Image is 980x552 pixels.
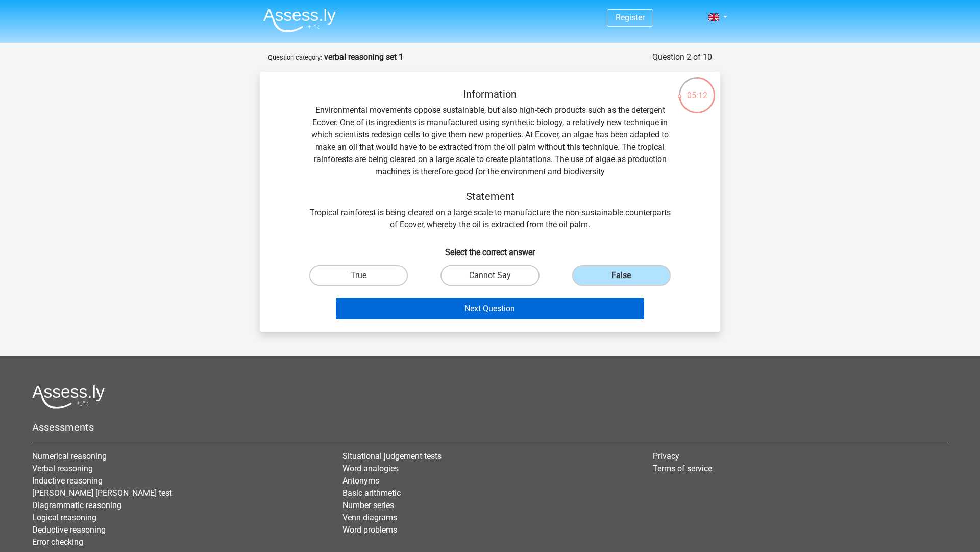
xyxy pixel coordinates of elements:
[342,488,401,498] a: Basic arithmetic
[342,500,394,510] a: Number series
[32,537,83,547] a: Error checking
[678,76,716,102] div: 05:12
[32,476,103,486] a: Inductive reasoning
[309,265,408,286] label: True
[653,451,679,461] a: Privacy
[276,88,704,231] div: Environmental movements oppose sustainable, but also high-tech products such as the detergent Eco...
[32,385,105,409] img: Assessly logo
[32,464,93,473] a: Verbal reasoning
[342,464,399,473] a: Word analogies
[32,421,948,433] h5: Assessments
[342,451,442,461] a: Situational judgement tests
[309,190,671,202] h5: Statement
[32,513,96,522] a: Logical reasoning
[32,488,172,498] a: [PERSON_NAME] [PERSON_NAME] test
[342,525,397,535] a: Word problems
[309,88,671,100] h5: Information
[32,451,107,461] a: Numerical reasoning
[616,13,645,22] a: Register
[336,298,645,319] button: Next Question
[32,525,106,535] a: Deductive reasoning
[276,239,704,257] h6: Select the correct answer
[342,513,397,522] a: Venn diagrams
[653,464,712,473] a: Terms of service
[572,265,671,286] label: False
[32,500,121,510] a: Diagrammatic reasoning
[324,52,403,62] strong: verbal reasoning set 1
[652,51,712,63] div: Question 2 of 10
[263,8,336,32] img: Assessly
[342,476,379,486] a: Antonyms
[440,265,539,286] label: Cannot Say
[268,54,322,61] small: Question category:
